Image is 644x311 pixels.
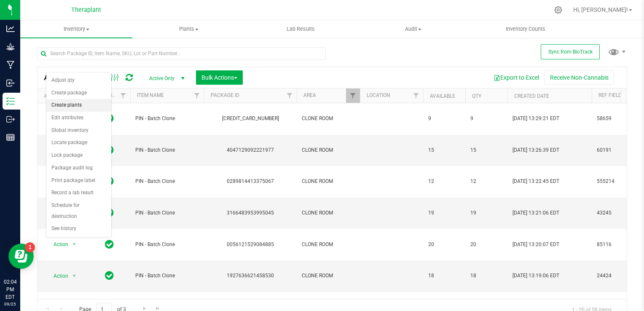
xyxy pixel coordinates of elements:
span: Audit [357,25,469,33]
span: 19 [428,209,460,217]
a: Audit [357,20,469,38]
span: CLONE ROOM [302,272,355,280]
span: Inventory Counts [494,25,557,33]
inline-svg: Outbound [6,115,15,123]
p: 02:04 PM EDT [4,278,16,301]
inline-svg: Manufacturing [6,61,15,69]
iframe: Resource center unread badge [25,242,35,252]
a: Filter [190,88,204,103]
p: 09/25 [4,301,16,307]
li: Edit attributes [46,112,111,124]
inline-svg: Inventory [6,97,15,105]
span: 19 [470,209,502,217]
span: [DATE] 13:22:45 EDT [513,177,559,185]
span: 9 [428,115,460,123]
li: Adjust qty [46,74,111,87]
li: Global inventory [46,124,111,137]
div: 1927636621458530 [203,272,298,280]
li: Package audit log [46,162,111,174]
input: Search Package ID, Item Name, SKU, Lot or Part Number... [37,47,326,60]
span: 15 [428,146,460,154]
span: CLONE ROOM [302,115,355,123]
inline-svg: Analytics [6,24,15,33]
li: Record a lab result [46,187,111,199]
button: Receive Non-Cannabis [545,70,614,85]
span: select [69,239,80,250]
span: 9 [470,115,502,123]
span: PIN - Batch Clone [135,115,199,123]
span: CLONE ROOM [302,146,355,154]
span: [DATE] 13:19:06 EDT [513,272,559,280]
span: PIN - Batch Clone [135,209,199,217]
span: [DATE] 13:29:21 EDT [513,115,559,123]
a: Lab Results [245,20,357,38]
li: Create package [46,87,111,99]
a: Qty [472,93,481,99]
inline-svg: Inbound [6,79,15,87]
div: 0056121529084885 [203,241,298,249]
a: Package ID [211,92,239,98]
span: 18 [428,272,460,280]
li: Locate package [46,137,111,149]
span: PIN - Batch Clone [135,146,199,154]
span: CLONE ROOM [302,209,355,217]
a: Item Name [137,92,164,98]
span: PIN - Batch Clone [135,241,199,249]
span: Lab Results [275,25,326,33]
span: [DATE] 13:26:39 EDT [513,146,559,154]
a: Inventory [20,20,132,38]
div: [CREDIT_CARD_NUMBER] [203,115,298,123]
a: Filter [346,88,360,103]
div: Actions [44,93,85,99]
span: Theraplant [71,6,101,13]
a: Ref Field 1 [598,92,626,98]
a: Available [430,93,455,99]
a: Filter [283,88,297,103]
span: select [69,270,80,282]
div: 3166483953995045 [203,209,298,217]
span: 12 [428,177,460,185]
li: Lock package [46,149,111,162]
span: CLONE ROOM [302,241,355,249]
span: Hi, [PERSON_NAME]! [573,6,628,13]
span: PIN - Batch Clone [135,177,199,185]
a: Created Date [514,93,549,99]
span: Bulk Actions [201,74,237,81]
span: Action [46,270,69,282]
span: 18 [470,272,502,280]
a: Inventory Counts [470,20,582,38]
span: In Sync [105,270,114,282]
a: Area [303,92,316,98]
button: Export to Excel [488,70,545,85]
span: [DATE] 13:20:07 EDT [513,241,559,249]
div: 0289814413375067 [203,177,298,185]
li: Create plants [46,99,111,112]
a: Plants [132,20,244,38]
inline-svg: Grow [6,43,15,51]
span: 20 [428,241,460,249]
div: Manage settings [553,6,563,14]
a: Filter [116,88,130,103]
span: 12 [470,177,502,185]
span: 20 [470,241,502,249]
span: In Sync [105,239,114,250]
li: See history [46,223,111,235]
iframe: Resource center [8,244,34,269]
span: Sync from BioTrack [548,49,593,55]
span: [DATE] 13:21:06 EDT [513,209,559,217]
span: Plants [133,25,244,33]
span: Inventory [20,25,132,33]
a: Filter [409,88,423,103]
button: Sync from BioTrack [541,44,600,59]
span: Action [46,239,69,250]
li: Schedule for destruction [46,199,111,223]
span: CLONE ROOM [302,177,355,185]
inline-svg: Reports [6,133,15,142]
span: 15 [470,146,502,154]
a: Location [367,92,390,98]
div: 4047129092221977 [203,146,298,154]
button: Bulk Actions [196,70,243,85]
li: Print package label [46,174,111,187]
span: All Packages [44,73,103,82]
